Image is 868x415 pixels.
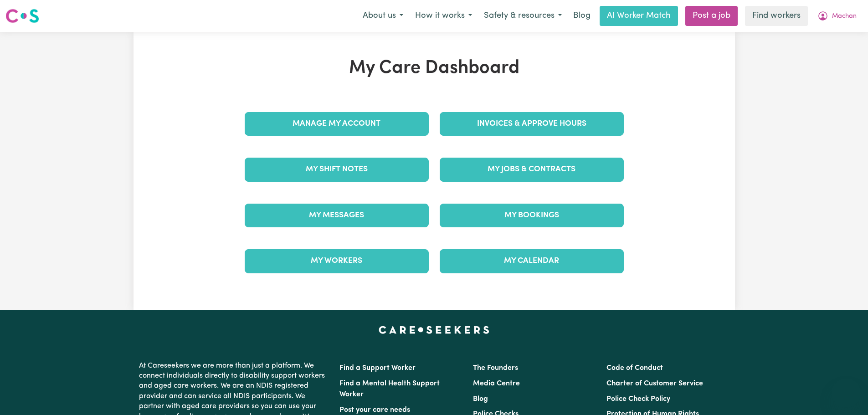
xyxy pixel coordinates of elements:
button: About us [357,6,409,26]
h1: My Care Dashboard [239,57,629,79]
a: Post your care needs [339,406,410,414]
a: Find a Support Worker [339,364,416,372]
a: Find workers [745,6,808,26]
a: Manage My Account [245,112,429,136]
a: Blog [473,395,488,403]
a: Code of Conduct [606,364,663,372]
a: My Shift Notes [245,158,429,181]
a: Police Check Policy [606,395,670,403]
a: Find a Mental Health Support Worker [339,380,440,398]
a: Charter of Customer Service [606,380,703,387]
a: Media Centre [473,380,520,387]
button: How it works [409,6,478,26]
a: My Workers [245,249,429,273]
a: My Calendar [440,249,624,273]
a: Post a job [685,6,738,26]
button: Safety & resources [478,6,568,26]
a: Blog [568,6,596,26]
span: Machan [832,11,857,21]
a: Careseekers home page [379,326,489,333]
a: Invoices & Approve Hours [440,112,624,136]
a: My Messages [245,204,429,227]
button: My Account [812,6,863,26]
a: Careseekers logo [5,5,39,26]
a: AI Worker Match [600,6,678,26]
iframe: Button to launch messaging window [832,379,861,408]
a: My Bookings [440,204,624,227]
a: My Jobs & Contracts [440,158,624,181]
a: The Founders [473,364,518,372]
img: Careseekers logo [5,8,39,24]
